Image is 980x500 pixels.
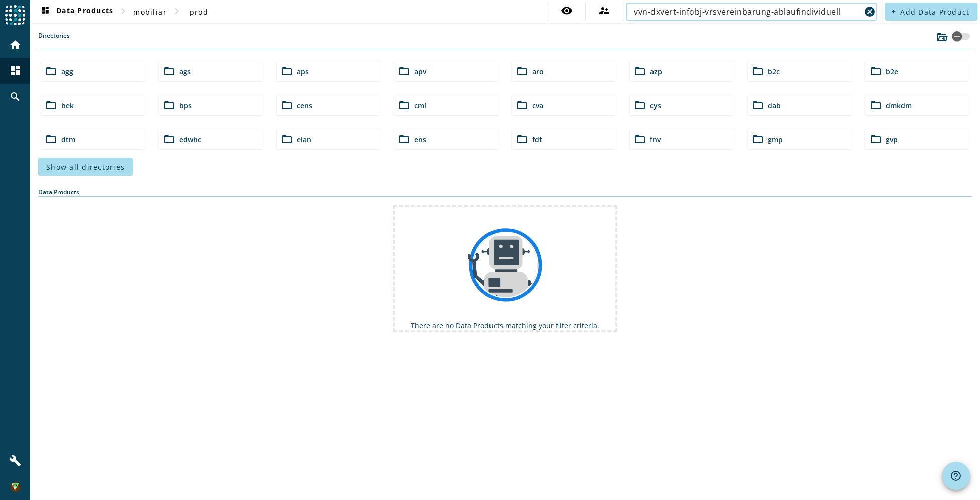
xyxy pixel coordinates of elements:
span: b2e [885,67,898,76]
mat-icon: folder_open [281,65,293,77]
mat-icon: chevron_right [171,5,183,17]
span: aps [297,67,309,76]
mat-icon: folder_open [398,133,410,145]
button: Clear [863,5,877,19]
button: Data Products [35,3,117,21]
span: cens [297,101,312,110]
button: mobiliar [129,3,171,21]
mat-icon: folder_open [869,99,881,111]
div: Data Products [38,188,972,197]
mat-icon: folder_open [45,65,57,77]
span: fdt [532,135,542,144]
input: Search (% or * for wildcards) [634,6,861,18]
span: ens [414,135,426,144]
label: Directories [38,31,70,50]
span: apv [414,67,426,76]
mat-icon: folder_open [163,65,175,77]
mat-icon: supervisor_account [598,5,610,17]
mat-icon: folder_open [752,99,764,111]
span: dmkdm [885,101,911,110]
span: gmp [768,135,783,144]
mat-icon: folder_open [634,99,646,111]
mat-icon: search [9,91,21,103]
mat-icon: folder_open [45,133,57,145]
span: aro [532,67,544,76]
span: Data Products [39,6,113,18]
span: azp [650,67,662,76]
mat-icon: folder_open [398,99,410,111]
mat-icon: folder_open [869,65,881,77]
img: spoud-logo.svg [5,5,25,25]
mat-icon: folder_open [869,133,881,145]
mat-icon: build [9,455,21,467]
mat-icon: cancel [864,6,876,18]
button: prod [183,3,215,21]
mat-icon: folder_open [45,99,57,111]
span: cva [532,101,543,110]
mat-icon: folder_open [163,133,175,145]
span: elan [297,135,311,144]
mat-icon: dashboard [39,6,51,18]
span: b2c [768,67,780,76]
mat-icon: folder_open [752,65,764,77]
span: dtm [61,135,75,144]
img: robot-logo [395,207,615,321]
span: ags [179,67,191,76]
span: Show all directories [46,162,125,172]
button: Show all directories [38,158,133,176]
mat-icon: chevron_right [117,5,129,17]
mat-icon: help_outline [950,470,962,482]
div: There are no Data Products matching your filter criteria. [395,321,615,330]
mat-icon: dashboard [9,65,21,77]
mat-icon: home [9,39,21,51]
span: bek [61,101,74,110]
span: prod [190,7,208,17]
span: gvp [885,135,897,144]
img: 11564d625e1ef81f76cd95267eaef640 [10,482,20,492]
mat-icon: folder_open [398,65,410,77]
span: Add Data Product [900,7,969,17]
span: bps [179,101,192,110]
span: mobiliar [133,7,167,17]
span: edwhc [179,135,201,144]
span: cys [650,101,661,110]
mat-icon: folder_open [516,133,528,145]
span: dab [768,101,781,110]
mat-icon: visibility [561,5,573,17]
button: Add Data Product [885,3,977,21]
span: cml [414,101,426,110]
mat-icon: folder_open [634,133,646,145]
span: agg [61,67,73,76]
mat-icon: folder_open [516,99,528,111]
mat-icon: folder_open [752,133,764,145]
mat-icon: folder_open [281,133,293,145]
mat-icon: folder_open [281,99,293,111]
mat-icon: folder_open [516,65,528,77]
mat-icon: folder_open [163,99,175,111]
span: fnv [650,135,661,144]
mat-icon: folder_open [634,65,646,77]
mat-icon: add [891,9,896,14]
